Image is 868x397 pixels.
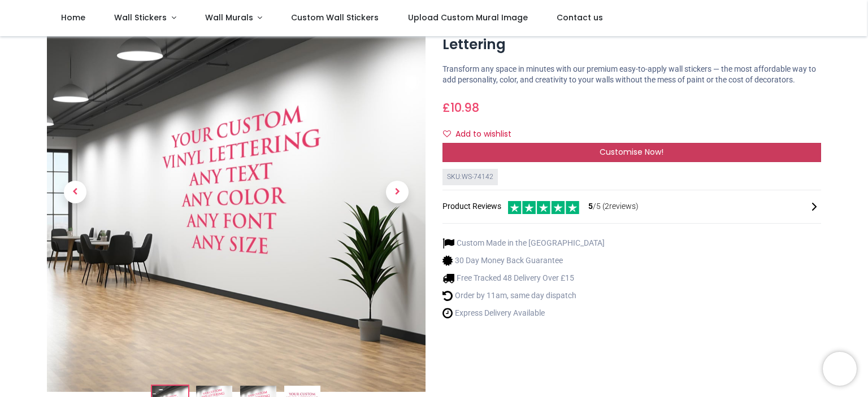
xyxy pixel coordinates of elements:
[442,237,605,249] li: Custom Made in the [GEOGRAPHIC_DATA]
[442,64,821,86] p: Transform any space in minutes with our premium easy-to-apply wall stickers — the most affordable...
[443,130,451,138] i: Add to wishlist
[600,146,663,158] span: Customise Now!
[386,181,409,203] span: Next
[369,67,426,317] a: Next
[442,169,498,185] div: SKU: WS-74142
[114,12,167,23] span: Wall Stickers
[408,12,528,23] span: Upload Custom Mural Image
[64,181,86,203] span: Previous
[442,199,821,215] div: Product Reviews
[450,99,479,116] span: 10.98
[205,12,253,23] span: Wall Murals
[61,12,85,23] span: Home
[442,307,605,319] li: Express Delivery Available
[442,272,605,284] li: Free Tracked 48 Delivery Over £15
[47,67,103,317] a: Previous
[47,14,426,392] img: Custom Wall Sticker Quote Any Text & Colour - Vinyl Lettering
[588,201,639,212] span: /5 ( 2 reviews)
[442,99,479,116] span: £
[442,290,605,302] li: Order by 11am, same day dispatch
[442,255,605,267] li: 30 Day Money Back Guarantee
[588,202,593,211] span: 5
[557,12,603,23] span: Contact us
[823,352,857,386] iframe: Brevo live chat
[291,12,379,23] span: Custom Wall Stickers
[442,125,521,144] button: Add to wishlistAdd to wishlist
